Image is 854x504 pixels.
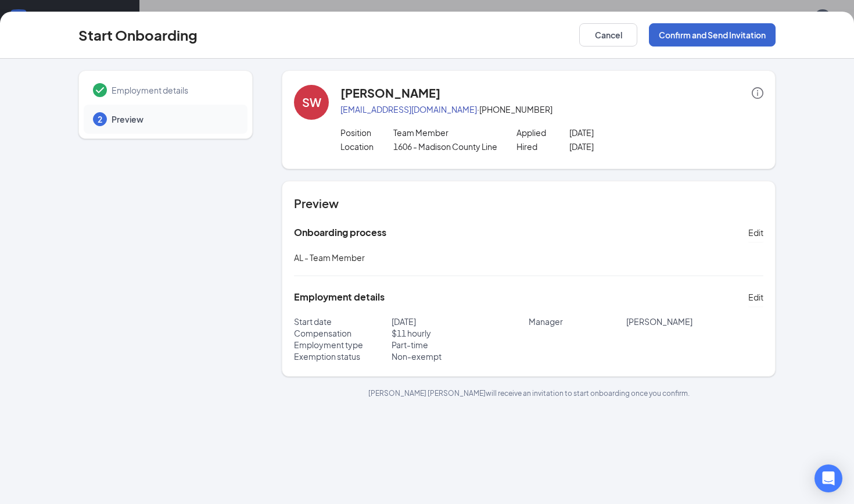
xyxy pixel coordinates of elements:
p: Position [340,127,393,138]
p: [DATE] [569,127,675,138]
p: Start date [294,316,392,327]
p: Team Member [393,127,499,138]
button: Edit [748,288,763,306]
p: Exemption status [294,351,392,362]
h5: Onboarding process [294,226,386,239]
button: Cancel [579,23,637,47]
span: AL - Team Member [294,252,365,263]
p: Location [340,141,393,152]
span: 2 [98,113,102,125]
span: info-circle [752,87,763,99]
p: [DATE] [569,141,675,152]
p: Non-exempt [392,351,529,362]
button: Confirm and Send Invitation [649,23,776,47]
h5: Employment details [294,291,385,303]
span: Preview [112,113,236,125]
p: Part-time [392,339,529,351]
svg: Checkmark [93,83,107,97]
p: [PERSON_NAME] [626,316,763,327]
p: [PERSON_NAME] [PERSON_NAME] will receive an invitation to start onboarding once you confirm. [282,388,776,398]
span: Edit [748,227,763,238]
p: Applied [516,127,569,138]
p: Compensation [294,327,392,339]
p: Hired [516,141,569,152]
button: Edit [748,223,763,242]
p: [DATE] [392,316,529,327]
p: · [PHONE_NUMBER] [340,103,763,115]
h4: [PERSON_NAME] [340,85,440,101]
p: Employment type [294,339,392,351]
p: Manager [529,316,626,327]
p: $ 11 hourly [392,327,529,339]
h3: Start Onboarding [78,25,198,45]
div: SW [302,94,321,110]
div: Open Intercom Messenger [814,464,842,492]
h4: Preview [294,195,763,212]
a: [EMAIL_ADDRESS][DOMAIN_NAME] [340,104,477,115]
span: Employment details [112,84,236,96]
p: 1606 - Madison County Line [393,141,499,152]
span: Edit [748,291,763,303]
